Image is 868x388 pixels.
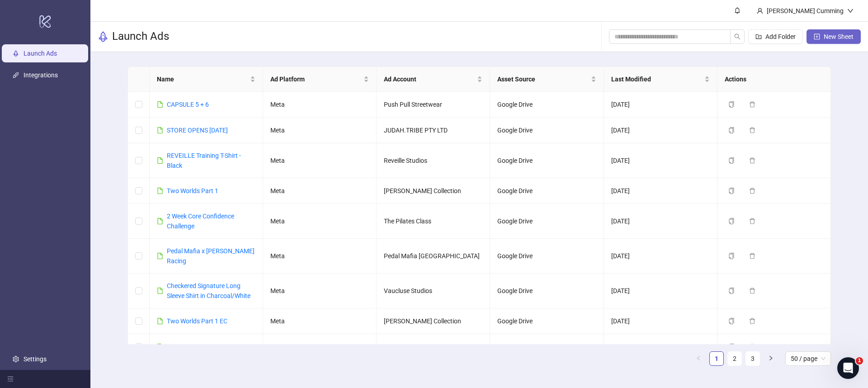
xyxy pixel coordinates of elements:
[167,152,241,169] a: REVEILLE Training T-Shirt - Black
[263,274,377,308] td: Meta
[157,101,163,108] span: file
[263,204,377,239] td: Meta
[377,308,490,334] td: [PERSON_NAME] Collection
[263,143,377,178] td: Meta
[696,355,701,361] span: left
[384,74,475,84] span: Ad Account
[604,334,717,360] td: [DATE]
[377,239,490,274] td: Pedal Mafia [GEOGRAPHIC_DATA]
[263,334,377,360] td: Meta
[604,143,717,178] td: [DATE]
[157,127,163,133] span: file
[167,343,197,350] a: ASHA UGC
[745,351,760,366] li: 3
[98,31,108,42] span: rocket
[604,178,717,204] td: [DATE]
[748,29,803,44] button: Add Folder
[755,33,762,40] span: folder-add
[691,351,706,366] li: Previous Page
[263,178,377,204] td: Meta
[749,127,755,133] span: delete
[728,318,735,324] span: copy
[167,101,209,108] a: CAPSULE 5 + 6
[157,318,163,324] span: file
[377,118,490,143] td: JUDAH.TRIBE PTY LTD
[837,357,859,379] iframe: Intercom live chat
[749,253,755,259] span: delete
[167,247,255,265] a: Pedal Mafia x [PERSON_NAME] Racing
[757,8,763,14] span: user
[263,118,377,143] td: Meta
[497,74,589,84] span: Asset Source
[490,178,604,204] td: Google Drive
[734,33,741,40] span: search
[847,8,854,14] span: down
[377,334,490,360] td: [PERSON_NAME]
[749,188,755,194] span: delete
[734,7,741,14] span: bell
[604,239,717,274] td: [DATE]
[24,355,47,363] a: Settings
[728,288,735,294] span: copy
[611,74,703,84] span: Last Modified
[749,218,755,224] span: delete
[728,253,735,259] span: copy
[157,157,163,164] span: file
[749,344,755,350] span: delete
[157,188,163,194] span: file
[377,274,490,308] td: Vaucluse Studios
[377,178,490,204] td: [PERSON_NAME] Collection
[7,376,14,382] span: menu-fold
[377,67,490,92] th: Ad Account
[728,188,735,194] span: copy
[604,92,717,118] td: [DATE]
[710,352,723,365] a: 1
[167,317,227,325] a: Two Worlds Part 1 EC
[157,74,248,84] span: Name
[490,143,604,178] td: Google Drive
[490,239,604,274] td: Google Drive
[157,344,163,350] span: file
[270,74,362,84] span: Ad Platform
[807,29,861,44] button: New Sheet
[377,143,490,178] td: Reveille Studios
[728,344,735,350] span: copy
[856,357,863,364] span: 1
[785,351,831,366] div: Page Size
[157,288,163,294] span: file
[746,352,759,365] a: 3
[728,157,735,164] span: copy
[167,213,234,230] a: 2 Week Core Confidence Challenge
[814,33,820,40] span: plus-square
[377,92,490,118] td: Push Pull Streetwear
[377,204,490,239] td: The Pilates Class
[263,67,377,92] th: Ad Platform
[728,127,735,133] span: copy
[150,67,263,92] th: Name
[157,253,163,259] span: file
[490,204,604,239] td: Google Drive
[263,308,377,334] td: Meta
[24,50,57,57] a: Launch Ads
[768,355,774,361] span: right
[263,239,377,274] td: Meta
[490,308,604,334] td: Google Drive
[604,67,717,92] th: Last Modified
[824,33,854,40] span: New Sheet
[717,67,831,92] th: Actions
[490,92,604,118] td: Google Drive
[728,352,741,365] a: 2
[765,33,796,40] span: Add Folder
[749,288,755,294] span: delete
[167,282,250,299] a: Checkered Signature Long Sleeve Shirt in Charcoal/White
[24,72,58,79] a: Integrations
[791,352,826,365] span: 50 / page
[728,101,735,108] span: copy
[749,157,755,164] span: delete
[604,118,717,143] td: [DATE]
[764,351,778,366] button: right
[604,308,717,334] td: [DATE]
[490,67,604,92] th: Asset Source
[727,351,742,366] li: 2
[691,351,706,366] button: left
